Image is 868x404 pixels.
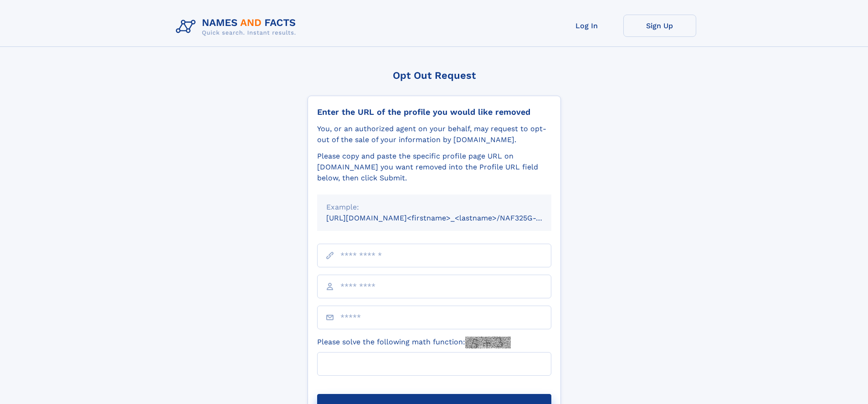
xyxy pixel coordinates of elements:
[550,15,623,37] a: Log In
[308,70,561,81] div: Opt Out Request
[172,15,303,39] img: Logo Names and Facts
[326,202,542,213] div: Example:
[623,15,696,37] a: Sign Up
[317,123,551,145] div: You, or an authorized agent on your behalf, may request to opt-out of the sale of your informatio...
[317,337,511,348] label: Please solve the following math function:
[326,214,569,222] small: [URL][DOMAIN_NAME]<firstname>_<lastname>/NAF325G-xxxxxxxx
[317,151,551,184] div: Please copy and paste the specific profile page URL on [DOMAIN_NAME] you want removed into the Pr...
[317,107,551,117] div: Enter the URL of the profile you would like removed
